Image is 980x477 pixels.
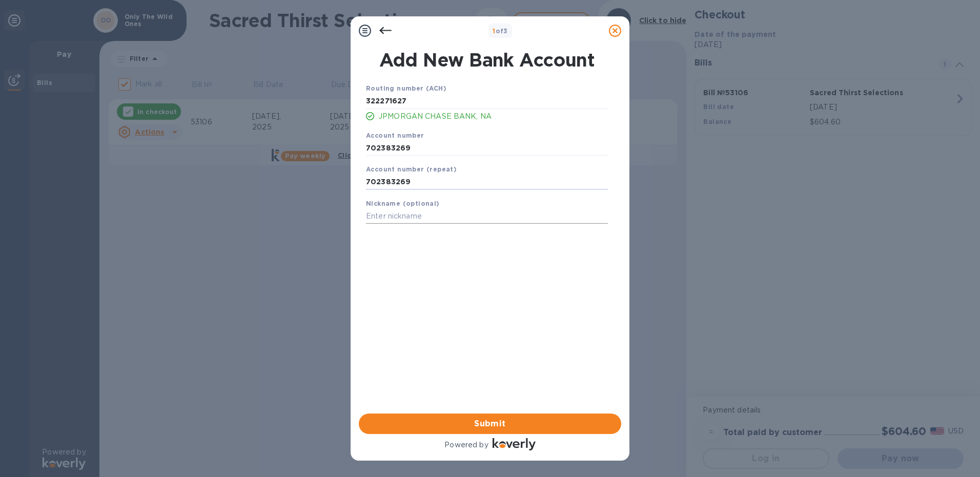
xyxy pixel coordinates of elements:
span: 1 [493,27,495,35]
p: Powered by [444,440,488,450]
input: Enter account number [366,175,608,190]
b: of 3 [493,27,508,35]
button: Submit [359,414,621,434]
img: Logo [493,438,536,450]
p: JPMORGAN CHASE BANK, NA [378,111,608,122]
span: Submit [367,418,613,430]
b: Nickname (optional) [366,200,440,207]
b: Account number [366,132,424,139]
input: Enter nickname [366,209,608,224]
h1: Add New Bank Account [360,49,614,71]
b: Account number (repeat) [366,165,457,173]
input: Enter account number [366,140,608,156]
b: Routing number (ACH) [366,84,446,92]
input: Enter routing number [366,94,608,109]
